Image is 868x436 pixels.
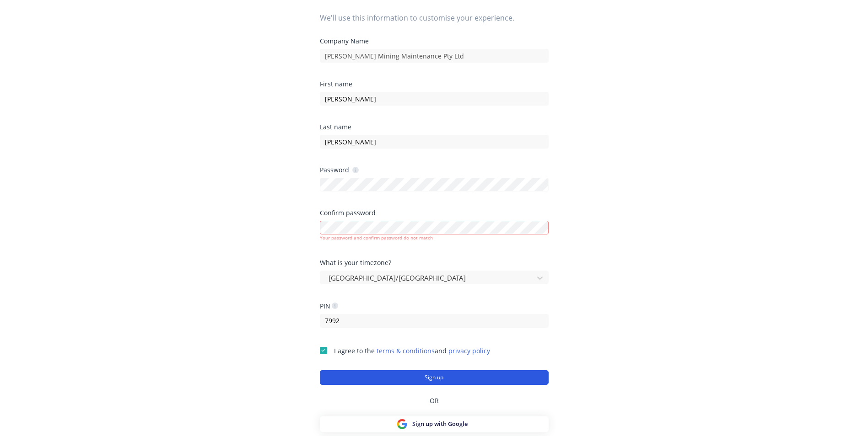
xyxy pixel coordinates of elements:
[320,234,549,241] div: Your password and confirm password do not match
[320,165,359,174] div: Password
[377,346,435,355] a: terms & conditions
[320,260,549,266] div: What is your timezone?
[320,385,549,416] div: OR
[320,370,549,385] button: Sign up
[320,38,549,44] div: Company Name
[320,12,549,23] span: We'll use this information to customise your experience.
[320,302,338,310] div: PIN
[320,81,549,87] div: First name
[334,346,490,355] span: I agree to the and
[320,210,549,216] div: Confirm password
[412,420,468,428] span: Sign up with Google
[320,124,549,130] div: Last name
[320,416,549,432] button: Sign up with Google
[448,346,490,355] a: privacy policy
